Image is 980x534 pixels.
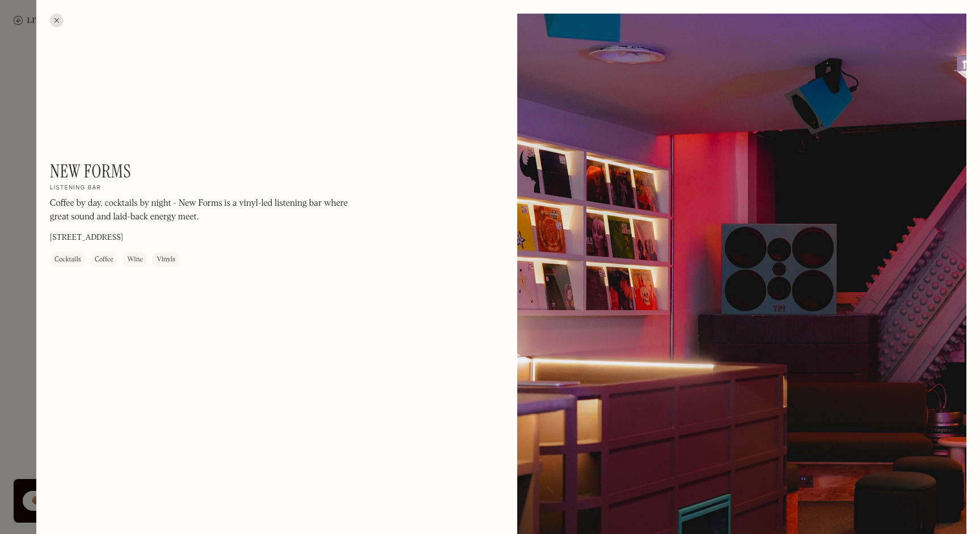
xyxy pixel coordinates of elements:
h1: New Forms [50,160,131,182]
p: [STREET_ADDRESS] [50,232,123,244]
div: Vinyls [157,254,175,265]
div: Cocktails [54,254,81,265]
div: Wine [127,254,143,265]
p: Coffee by day, cocktails by night - New Forms is a vinyl-led listening bar where great sound and ... [50,197,356,224]
h2: Listening bar [50,184,102,192]
div: Coffee [95,254,113,265]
